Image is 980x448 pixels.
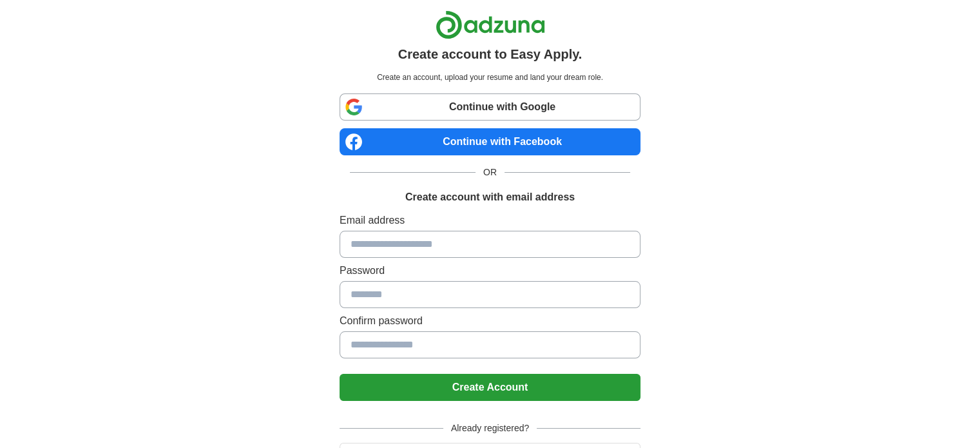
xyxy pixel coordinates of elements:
[340,374,640,401] button: Create Account
[342,72,638,83] p: Create an account, upload your resume and land your dream role.
[476,166,504,179] span: OR
[340,213,640,228] label: Email address
[436,10,545,39] img: Adzuna logo
[340,128,640,155] a: Continue with Facebook
[340,263,640,278] label: Password
[443,422,537,435] span: Already registered?
[340,313,640,329] label: Confirm password
[405,190,575,205] h1: Create account with email address
[398,44,582,64] h1: Create account to Easy Apply.
[340,93,640,121] a: Continue with Google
